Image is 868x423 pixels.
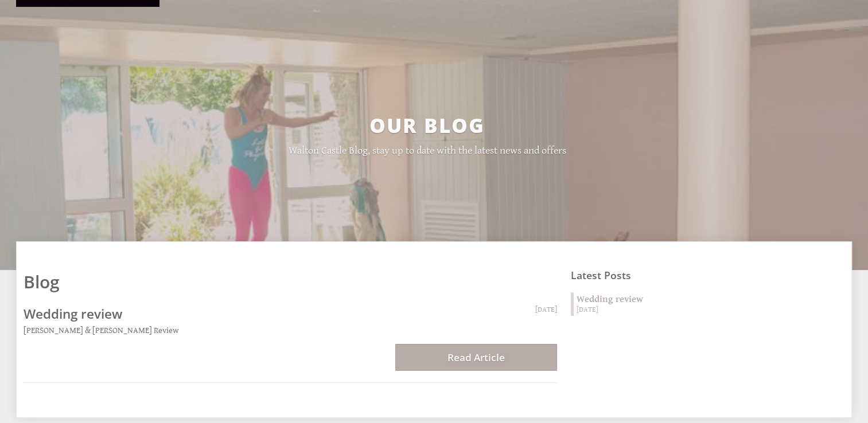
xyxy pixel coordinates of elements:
a: Blog [24,270,60,293]
a: Latest Posts [571,268,631,282]
p: [PERSON_NAME] & [PERSON_NAME] Review [24,326,557,335]
a: Wedding review [DATE] [574,294,831,314]
a: Read Article [395,344,557,371]
span: Wedding review [24,305,122,323]
p: Walton Castle Blog, stay up to date with the latest news and offers [98,144,756,156]
strong: Wedding review [577,294,643,305]
time: [DATE] [535,305,557,314]
small: [DATE] [577,305,831,314]
h2: Our Blog [98,112,756,139]
a: Wedding review [24,305,122,324]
